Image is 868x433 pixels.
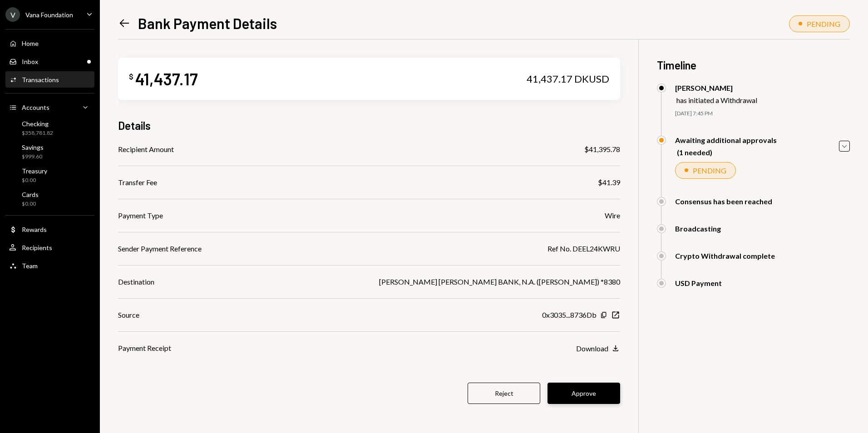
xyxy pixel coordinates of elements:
div: $41,395.78 [584,144,620,155]
a: Home [5,35,94,51]
div: Team [22,262,38,270]
div: Home [22,39,39,47]
div: [PERSON_NAME] [675,84,757,92]
div: Crypto Withdrawal complete [675,251,775,260]
div: PENDING [807,20,840,28]
a: Treasury$0.00 [5,164,94,186]
h1: Bank Payment Details [138,14,277,32]
div: Savings [22,143,44,151]
div: $0.00 [22,177,47,184]
div: Inbox [22,58,38,65]
div: Transactions [22,76,59,84]
div: $999.60 [22,153,44,161]
div: Consensus has been reached [675,197,772,206]
div: Sender Payment Reference [118,243,202,254]
div: Checking [22,120,53,128]
div: Broadcasting [675,224,721,233]
div: Download [576,344,608,353]
div: $ [129,72,133,81]
div: Payment Receipt [118,343,171,354]
a: Accounts [5,99,94,115]
div: Wire [605,210,620,221]
a: Checking$358,781.82 [5,117,94,139]
button: Approve [547,383,620,404]
div: USD Payment [675,279,722,287]
div: V [5,7,20,22]
div: Payment Type [118,210,163,221]
div: Recipient Amount [118,144,174,155]
a: Recipients [5,239,94,256]
a: Inbox [5,53,94,69]
div: Transfer Fee [118,177,157,188]
div: Accounts [22,103,49,111]
div: Vana Foundation [25,11,73,19]
a: Transactions [5,71,94,88]
div: $358,781.82 [22,129,53,137]
div: [DATE] 7:45 PM [675,110,850,118]
div: Recipients [22,244,52,251]
div: $0.00 [22,200,39,208]
div: Treasury [22,167,47,175]
div: Cards [22,191,39,198]
div: 0x3035...8736Db [542,310,597,320]
div: [PERSON_NAME] [PERSON_NAME] BANK, N.A. ([PERSON_NAME]) *8380 [379,276,620,287]
button: Download [576,344,620,354]
div: Ref No. DEEL24KWRU [547,243,620,254]
div: Source [118,310,139,320]
div: 41,437.17 [135,69,198,89]
div: Awaiting additional approvals [675,136,777,144]
h3: Details [118,118,151,133]
div: has initiated a Withdrawal [676,96,757,104]
a: Savings$999.60 [5,141,94,162]
h3: Timeline [657,58,850,73]
div: $41.39 [598,177,620,188]
div: PENDING [693,166,726,175]
div: (1 needed) [677,148,777,157]
a: Team [5,257,94,274]
button: Reject [468,383,540,404]
a: Cards$0.00 [5,188,94,210]
div: Rewards [22,226,47,233]
div: Destination [118,276,154,287]
div: 41,437.17 DKUSD [527,73,609,85]
a: Rewards [5,221,94,237]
